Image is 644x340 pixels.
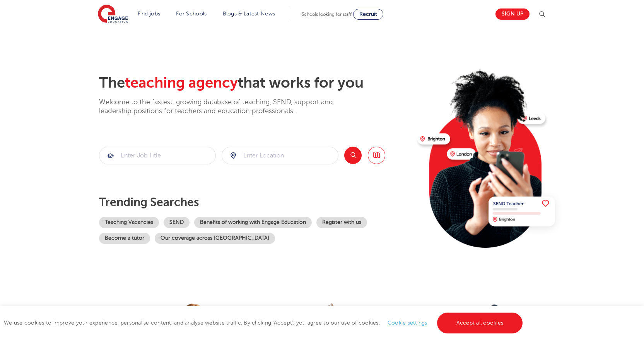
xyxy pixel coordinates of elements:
a: Find jobs [138,11,161,17]
div: Submit [222,147,338,164]
span: Recruit [359,11,377,17]
span: Schools looking for staff [302,12,352,17]
a: Blogs & Latest News [223,11,275,17]
a: Recruit [353,9,383,20]
a: Our coverage across [GEOGRAPHIC_DATA] [155,233,275,244]
a: For Schools [176,11,207,17]
a: Benefits of working with Engage Education [194,217,312,228]
span: teaching agency [125,74,238,91]
div: Submit [99,147,216,164]
input: Submit [222,147,338,164]
a: Register with us [316,217,367,228]
input: Submit [99,147,215,164]
span: We use cookies to improve your experience, personalise content, and analyse website traffic. By c... [4,320,524,326]
a: Accept all cookies [437,313,523,333]
a: Teaching Vacancies [99,217,159,228]
a: SEND [164,217,190,228]
p: Trending searches [99,195,411,209]
p: Welcome to the fastest-growing database of teaching, SEND, support and leadership positions for t... [99,98,354,116]
button: Search [344,147,362,164]
a: Sign up [495,8,530,20]
img: Engage Education [98,5,128,24]
a: Cookie settings [388,320,427,326]
a: Become a tutor [99,233,150,244]
h2: The that works for you [99,74,411,92]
